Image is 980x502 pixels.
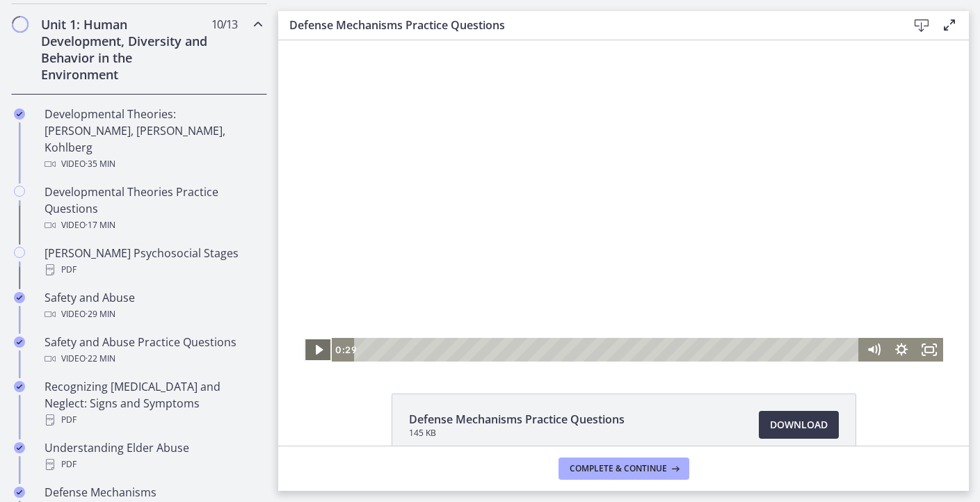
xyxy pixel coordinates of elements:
[45,245,262,278] div: [PERSON_NAME] Psychosocial Stages
[41,16,211,83] h2: Unit 1: Human Development, Diversity and Behavior in the Environment
[45,334,262,367] div: Safety and Abuse Practice Questions
[278,40,969,362] iframe: To enrich screen reader interactions, please activate Accessibility in Grammarly extension settings
[45,217,262,234] div: Video
[759,411,839,439] a: Download
[637,298,665,321] button: Fullscreen
[289,17,885,33] h3: Defense Mechanisms Practice Questions
[45,289,262,323] div: Safety and Abuse
[581,298,609,321] button: Mute
[14,487,25,498] i: Completed
[409,411,625,428] span: Defense Mechanisms Practice Questions
[45,184,262,234] div: Developmental Theories Practice Questions
[14,108,25,120] i: Completed
[45,456,262,473] div: PDF
[14,381,25,392] i: Completed
[570,463,667,474] span: Complete & continue
[609,298,637,321] button: Show settings menu
[86,156,115,172] span: · 35 min
[45,378,262,428] div: Recognizing [MEDICAL_DATA] and Neglect: Signs and Symptoms
[86,217,115,234] span: · 17 min
[14,442,25,453] i: Completed
[45,350,262,367] div: Video
[770,416,828,433] span: Download
[409,428,625,439] span: 145 KB
[86,306,115,323] span: · 29 min
[45,156,262,172] div: Video
[45,106,262,172] div: Developmental Theories: [PERSON_NAME], [PERSON_NAME], Kohlberg
[559,458,689,480] button: Complete & continue
[14,337,25,348] i: Completed
[45,412,262,428] div: PDF
[86,350,115,367] span: · 22 min
[45,261,262,278] div: PDF
[45,306,262,323] div: Video
[211,16,237,33] span: 10 / 13
[45,439,262,473] div: Understanding Elder Abuse
[14,292,25,303] i: Completed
